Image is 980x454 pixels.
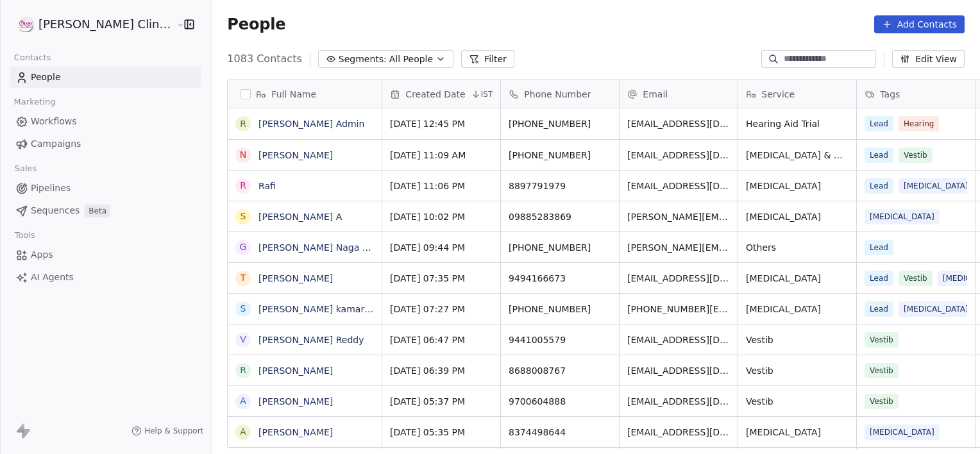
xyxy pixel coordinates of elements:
[865,332,899,348] span: Vestib
[339,53,387,66] span: Segments:
[746,426,849,439] span: [MEDICAL_DATA]
[241,394,247,408] div: A
[746,364,849,377] span: Vestib
[390,364,493,377] span: [DATE] 06:39 PM
[509,272,611,285] span: 9494166673
[144,426,203,436] span: Help & Support
[509,303,611,315] span: [PHONE_NUMBER]
[857,80,975,108] div: Tags
[899,301,974,317] span: [MEDICAL_DATA]
[509,210,611,223] span: 09885283869
[627,303,730,315] span: [PHONE_NUMBER][EMAIL_ADDRESS][DOMAIN_NAME]
[509,426,611,439] span: 8374498644
[899,271,933,286] span: Vestib
[258,119,364,129] a: [PERSON_NAME] Admin
[899,116,939,131] span: Hearing
[865,363,899,378] span: Vestib
[390,117,493,130] span: [DATE] 12:45 PM
[9,159,42,178] span: Sales
[258,212,342,222] a: [PERSON_NAME] A
[31,137,81,151] span: Campaigns
[241,210,246,223] div: S
[405,88,465,101] span: Created Date
[865,425,940,440] span: [MEDICAL_DATA]
[241,333,247,346] div: V
[627,210,730,223] span: [PERSON_NAME][EMAIL_ADDRESS][DOMAIN_NAME]
[865,394,899,409] span: Vestib
[240,117,246,131] div: R
[258,427,333,437] a: [PERSON_NAME]
[627,395,730,408] span: [EMAIL_ADDRESS][DOMAIN_NAME]
[865,240,893,255] span: Lead
[10,67,201,88] a: People
[131,426,203,436] a: Help & Support
[8,48,56,67] span: Contacts
[258,242,437,253] a: [PERSON_NAME] Naga [PERSON_NAME]
[390,333,493,346] span: [DATE] 06:47 PM
[746,395,849,408] span: Vestib
[899,178,974,194] span: [MEDICAL_DATA]
[390,241,493,254] span: [DATE] 09:44 PM
[85,205,110,217] span: Beta
[524,88,591,101] span: Phone Number
[15,13,167,35] button: [PERSON_NAME] Clinic External
[258,181,276,191] a: Rafi
[390,210,493,223] span: [DATE] 10:02 PM
[31,271,74,284] span: AI Agents
[865,209,940,224] span: [MEDICAL_DATA]
[258,150,333,160] a: [PERSON_NAME]
[258,273,333,283] a: [PERSON_NAME]
[627,149,730,162] span: [EMAIL_ADDRESS][DOMAIN_NAME]
[746,117,849,130] span: Hearing Aid Trial
[390,303,493,315] span: [DATE] 07:27 PM
[31,71,61,84] span: People
[8,92,61,112] span: Marketing
[38,16,173,33] span: [PERSON_NAME] Clinic External
[627,426,730,439] span: [EMAIL_ADDRESS][DOMAIN_NAME]
[10,111,201,132] a: Workflows
[643,88,668,101] span: Email
[382,80,500,108] div: Created DateIST
[746,210,849,223] span: [MEDICAL_DATA]
[227,15,285,34] span: People
[738,80,856,108] div: Service
[31,181,71,195] span: Pipelines
[390,149,493,162] span: [DATE] 11:09 AM
[241,425,247,439] div: A
[620,80,738,108] div: Email
[240,240,247,254] div: G
[509,364,611,377] span: 8688008767
[509,395,611,408] span: 9700604888
[874,15,965,33] button: Add Contacts
[228,108,382,449] div: grid
[228,80,382,108] div: Full Name
[10,133,201,155] a: Campaigns
[241,271,246,285] div: T
[240,148,246,162] div: N
[627,333,730,346] span: [EMAIL_ADDRESS][DOMAIN_NAME]
[461,50,514,68] button: Filter
[258,396,333,407] a: [PERSON_NAME]
[258,304,378,314] a: [PERSON_NAME] kamaram
[509,241,611,254] span: [PHONE_NUMBER]
[10,267,201,288] a: AI Agents
[31,204,80,217] span: Sequences
[627,241,730,254] span: [PERSON_NAME][EMAIL_ADDRESS][DOMAIN_NAME]
[240,179,246,192] div: R
[865,147,893,163] span: Lead
[10,244,201,265] a: Apps
[10,178,201,199] a: Pipelines
[509,333,611,346] span: 9441005579
[627,117,730,130] span: [EMAIL_ADDRESS][DOMAIN_NAME]
[10,200,201,221] a: SequencesBeta
[761,88,795,101] span: Service
[865,178,893,194] span: Lead
[627,272,730,285] span: [EMAIL_ADDRESS][DOMAIN_NAME]
[271,88,316,101] span: Full Name
[9,226,40,245] span: Tools
[18,17,33,32] img: RASYA-Clinic%20Circle%20icon%20Transparent.png
[241,302,246,315] div: S
[390,426,493,439] span: [DATE] 05:35 PM
[390,395,493,408] span: [DATE] 05:37 PM
[746,149,849,162] span: [MEDICAL_DATA] & Dizziness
